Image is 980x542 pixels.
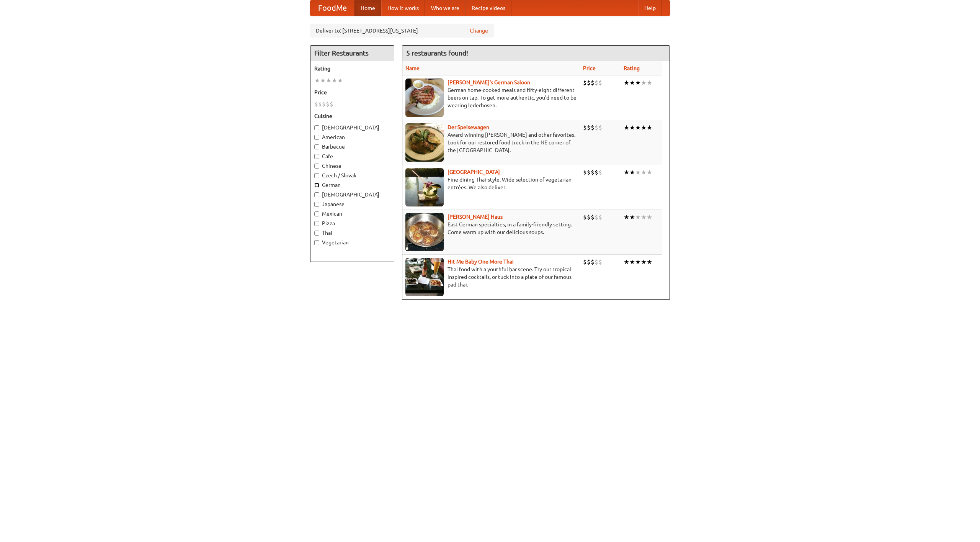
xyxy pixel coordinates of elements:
li: $ [598,168,602,177]
li: ★ [624,123,629,132]
li: ★ [641,123,647,132]
input: Barbecue [314,144,319,149]
li: $ [595,123,598,132]
label: Chinese [314,162,390,170]
input: Pizza [314,221,319,226]
label: Thai [314,229,390,237]
a: How it works [381,0,425,16]
li: ★ [629,258,635,266]
li: $ [587,213,591,221]
label: Vegetarian [314,239,390,246]
li: $ [583,168,587,177]
img: kohlhaus.jpg [405,213,444,251]
h5: Cuisine [314,112,390,120]
a: [PERSON_NAME]'s German Saloon [448,79,530,85]
label: German [314,181,390,189]
a: Recipe videos [465,0,511,16]
img: satay.jpg [405,168,444,206]
li: $ [330,100,333,108]
li: ★ [641,258,647,266]
li: $ [591,258,595,266]
li: $ [595,213,598,221]
p: East German specialties, in a family-friendly setting. Come warm up with our delicious soups. [405,221,577,236]
li: ★ [629,79,635,87]
p: Thai food with a youthful bar scene. Try our tropical inspired cocktails, or tuck into a plate of... [405,265,577,288]
a: Rating [624,65,640,71]
label: Cafe [314,152,390,160]
a: [PERSON_NAME] Haus [448,214,503,220]
li: ★ [332,76,337,85]
p: German home-cooked meals and fifty-eight different beers on tap. To get more authentic, you'd nee... [405,86,577,109]
li: ★ [647,79,652,87]
li: $ [583,123,587,132]
li: $ [598,258,602,266]
input: American [314,135,319,140]
li: $ [587,79,591,87]
li: ★ [629,213,635,221]
li: $ [318,100,322,108]
label: Mexican [314,210,390,218]
img: babythai.jpg [405,258,444,296]
a: Hit Me Baby One More Thai [448,259,514,265]
h5: Price [314,88,390,96]
li: $ [591,123,595,132]
li: $ [591,168,595,177]
a: Price [583,65,596,71]
li: ★ [629,123,635,132]
li: ★ [635,123,641,132]
li: $ [598,79,602,87]
input: Japanese [314,202,319,207]
img: speisewagen.jpg [405,123,444,162]
li: ★ [320,76,326,85]
li: ★ [647,123,652,132]
input: Mexican [314,211,319,216]
li: ★ [635,168,641,177]
li: $ [598,123,602,132]
li: ★ [635,213,641,221]
label: American [314,133,390,141]
input: Chinese [314,164,319,169]
li: $ [591,79,595,87]
input: Vegetarian [314,240,319,245]
li: ★ [624,258,629,266]
li: ★ [641,168,647,177]
li: $ [583,213,587,221]
li: $ [595,168,598,177]
li: $ [587,168,591,177]
a: Help [638,0,662,16]
ng-pluralize: 5 restaurants found! [406,49,468,57]
a: [GEOGRAPHIC_DATA] [448,169,500,175]
li: ★ [641,79,647,87]
p: Fine dining Thai-style. Wide selection of vegetarian entrées. We also deliver. [405,176,577,191]
input: Thai [314,231,319,236]
a: Who we are [425,0,465,16]
li: $ [322,100,326,108]
li: ★ [337,76,343,85]
b: Der Speisewagen [448,124,489,130]
li: $ [595,79,598,87]
h4: Filter Restaurants [310,46,394,61]
a: Change [470,27,488,34]
li: $ [598,213,602,221]
li: ★ [635,258,641,266]
a: Name [405,65,420,71]
input: Cafe [314,154,319,159]
li: ★ [629,168,635,177]
li: ★ [647,258,652,266]
input: [DEMOGRAPHIC_DATA] [314,192,319,197]
input: [DEMOGRAPHIC_DATA] [314,125,319,130]
li: ★ [635,79,641,87]
li: $ [583,79,587,87]
li: $ [587,258,591,266]
input: Czech / Slovak [314,173,319,178]
li: ★ [647,168,652,177]
li: $ [583,258,587,266]
h5: Rating [314,65,390,72]
li: ★ [647,213,652,221]
label: Barbecue [314,143,390,151]
li: $ [587,123,591,132]
img: esthers.jpg [405,79,444,117]
li: ★ [624,79,629,87]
